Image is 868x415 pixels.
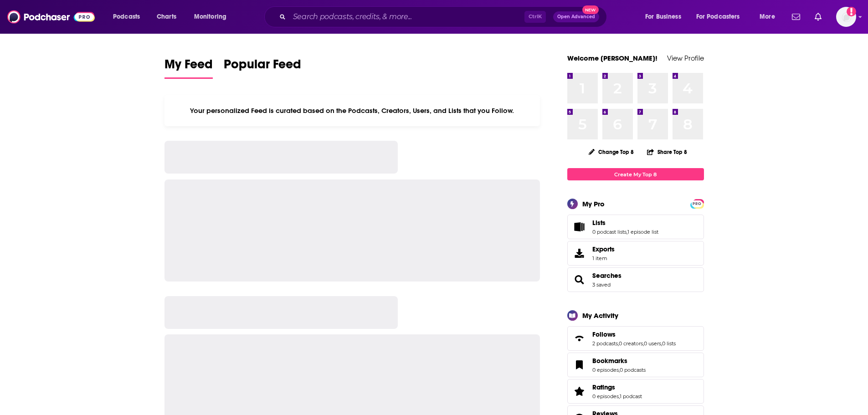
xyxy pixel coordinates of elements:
[592,245,615,253] span: Exports
[592,340,618,347] a: 2 podcasts
[553,11,599,22] button: Open AdvancedNew
[567,267,704,292] span: Searches
[592,330,676,338] a: Follows
[567,54,657,62] a: Welcome [PERSON_NAME]!
[592,383,642,391] a: Ratings
[661,340,662,347] span: ,
[524,11,546,23] span: Ctrl K
[847,7,856,16] svg: Add a profile image
[592,393,619,400] a: 0 episodes
[619,340,643,347] a: 0 creators
[836,7,856,27] span: Logged in as Ashley_Beenen
[592,357,646,365] a: Bookmarks
[788,9,804,25] a: Show notifications dropdown
[644,340,661,347] a: 0 users
[273,6,616,27] div: Search podcasts, credits, & more...
[760,10,775,23] span: More
[592,282,611,288] a: 3 saved
[753,10,786,24] button: open menu
[627,229,627,235] span: ,
[692,200,703,207] a: PRO
[164,95,540,126] div: Your personalized Feed is curated based on the Podcasts, Creators, Users, and Lists that you Follow.
[696,10,740,23] span: For Podcasters
[582,311,618,320] div: My Activity
[662,340,676,347] a: 0 lists
[592,383,615,391] span: Ratings
[582,5,599,14] span: New
[836,7,856,27] img: User Profile
[690,10,753,24] button: open menu
[592,255,615,261] span: 1 item
[836,7,856,27] button: Show profile menu
[618,340,619,347] span: ,
[157,10,176,23] span: Charts
[570,385,589,398] a: Ratings
[164,56,213,77] span: My Feed
[619,393,620,400] span: ,
[570,332,589,345] a: Follows
[224,56,301,79] a: Popular Feed
[639,10,693,24] button: open menu
[647,143,688,161] button: Share Top 8
[164,56,213,79] a: My Feed
[289,10,524,24] input: Search podcasts, credits, & more...
[592,272,621,280] a: Searches
[620,393,642,400] a: 1 podcast
[592,229,627,235] a: 0 podcast lists
[194,10,226,23] span: Monitoring
[151,10,182,24] a: Charts
[567,379,704,404] span: Ratings
[583,146,640,158] button: Change Top 8
[667,54,704,62] a: View Profile
[627,229,658,235] a: 1 episode list
[188,10,238,24] button: open menu
[620,367,646,373] a: 0 podcasts
[113,10,140,23] span: Podcasts
[592,219,658,227] a: Lists
[557,15,595,19] span: Open Advanced
[224,56,301,77] span: Popular Feed
[692,200,703,207] span: PRO
[570,220,589,233] a: Lists
[570,359,589,371] a: Bookmarks
[567,168,704,180] a: Create My Top 8
[7,8,95,26] img: Podchaser - Follow, Share and Rate Podcasts
[645,10,681,23] span: For Business
[592,219,606,227] span: Lists
[811,9,825,25] a: Show notifications dropdown
[582,200,605,208] div: My Pro
[567,353,704,377] span: Bookmarks
[570,273,589,286] a: Searches
[643,340,644,347] span: ,
[567,326,704,351] span: Follows
[570,247,589,260] span: Exports
[592,357,627,365] span: Bookmarks
[567,215,704,239] span: Lists
[619,367,620,373] span: ,
[567,241,704,266] a: Exports
[592,330,616,338] span: Follows
[592,367,619,373] a: 0 episodes
[107,10,152,24] button: open menu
